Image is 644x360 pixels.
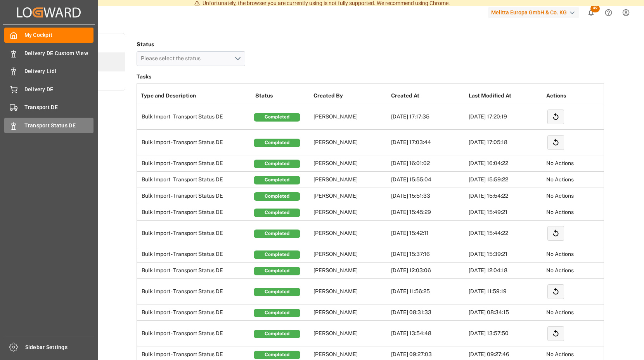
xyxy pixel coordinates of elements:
span: Transport Status DE [24,122,94,130]
td: Bulk Import - Transport Status DE [137,321,253,346]
td: Bulk Import - Transport Status DE [137,204,253,221]
div: Completed [254,192,300,201]
div: Melitta Europa GmbH & Co. KG [488,7,579,18]
span: No Actions [546,193,574,199]
td: [DATE] 13:57:50 [467,321,544,346]
td: [PERSON_NAME] [312,204,389,221]
span: No Actions [546,267,574,273]
td: [DATE] 15:42:11 [389,221,467,246]
td: Bulk Import - Transport Status DE [137,172,253,188]
td: [DATE] 17:20:19 [467,104,544,130]
th: Type and Description [137,88,253,104]
td: Bulk Import - Transport Status DE [137,263,253,279]
td: [DATE] 11:56:25 [389,279,467,304]
td: [DATE] 11:59:19 [467,279,544,304]
td: [DATE] 15:54:22 [467,188,544,204]
div: Completed [254,209,300,217]
span: My Cockpit [24,31,94,39]
td: [PERSON_NAME] [312,221,389,246]
button: show 49 new notifications [582,4,600,21]
td: [DATE] 12:04:18 [467,263,544,279]
button: Help Center [600,4,617,21]
td: [DATE] 15:51:33 [389,188,467,204]
td: [DATE] 15:59:22 [467,172,544,188]
td: [DATE] 15:39:21 [467,246,544,263]
td: [DATE] 15:49:21 [467,204,544,221]
span: Delivery DE [24,85,94,94]
div: Completed [254,139,300,147]
td: [DATE] 15:37:16 [389,246,467,263]
span: Transport DE [24,103,94,111]
td: [DATE] 15:45:29 [389,204,467,221]
td: [DATE] 08:31:33 [389,304,467,321]
span: No Actions [546,160,574,166]
td: [PERSON_NAME] [312,130,389,155]
td: [DATE] 12:03:06 [389,263,467,279]
th: Status [253,88,312,104]
td: Bulk Import - Transport Status DE [137,221,253,246]
button: open menu [137,51,245,66]
td: [DATE] 15:55:04 [389,172,467,188]
td: Bulk Import - Transport Status DE [137,246,253,263]
a: Transport Status DE [4,118,93,133]
a: Delivery DE Custom View [4,45,93,61]
span: No Actions [546,351,574,357]
td: Bulk Import - Transport Status DE [137,279,253,304]
span: Sidebar Settings [25,343,95,351]
td: [DATE] 17:17:35 [389,104,467,130]
button: Melitta Europa GmbH & Co. KG [488,5,582,20]
td: Bulk Import - Transport Status DE [137,155,253,172]
td: Bulk Import - Transport Status DE [137,188,253,204]
th: Actions [544,88,622,104]
td: [DATE] 08:34:15 [467,304,544,321]
h4: Status [137,39,245,50]
td: Bulk Import - Transport Status DE [137,104,253,130]
td: [PERSON_NAME] [312,155,389,172]
td: [PERSON_NAME] [312,172,389,188]
td: [PERSON_NAME] [312,263,389,279]
span: No Actions [546,251,574,257]
div: Completed [254,176,300,184]
a: Transport DE [4,100,93,115]
div: Completed [254,230,300,238]
td: [PERSON_NAME] [312,246,389,263]
span: No Actions [546,176,574,183]
td: [DATE] 17:03:44 [389,130,467,155]
th: Created At [389,88,467,104]
td: [DATE] 16:01:02 [389,155,467,172]
div: Completed [254,160,300,168]
span: Please select the status [141,55,204,61]
td: [PERSON_NAME] [312,188,389,204]
td: [DATE] 16:04:22 [467,155,544,172]
th: Created By [312,88,389,104]
div: Completed [254,309,300,317]
span: Delivery Lidl [24,67,94,75]
div: Completed [254,351,300,359]
a: Delivery Lidl [4,64,93,79]
span: No Actions [546,209,574,215]
span: 49 [590,5,600,12]
a: My Cockpit [4,28,93,43]
th: Last Modified At [467,88,544,104]
td: [DATE] 13:54:48 [389,321,467,346]
td: [DATE] 17:05:18 [467,130,544,155]
h3: Tasks [137,71,604,82]
td: [DATE] 15:44:22 [467,221,544,246]
span: No Actions [546,309,574,315]
td: [PERSON_NAME] [312,279,389,304]
div: Completed [254,113,300,122]
a: Delivery DE [4,82,93,97]
div: Completed [254,250,300,259]
td: [PERSON_NAME] [312,104,389,130]
div: Completed [254,288,300,296]
td: Bulk Import - Transport Status DE [137,304,253,321]
td: Bulk Import - Transport Status DE [137,130,253,155]
div: Completed [254,330,300,338]
span: Delivery DE Custom View [24,49,94,57]
td: [PERSON_NAME] [312,304,389,321]
div: Completed [254,267,300,275]
td: [PERSON_NAME] [312,321,389,346]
